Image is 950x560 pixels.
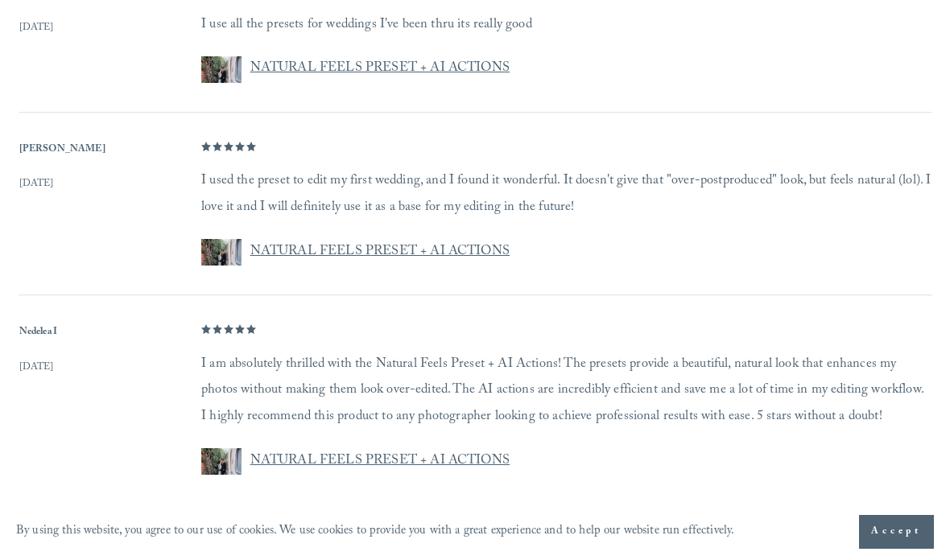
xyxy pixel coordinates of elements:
[201,352,931,431] dd: I am absolutely thrilled with the Natural Feels Preset + AI Actions! The presets provide a beauti...
[871,524,922,540] span: Accept
[859,515,934,549] button: Accept
[201,448,241,475] img: lightroom-ai-preset-natural.jpg
[201,56,241,83] img: lightroom-ai-preset-natural.jpg
[16,520,734,544] p: By using this website, you agree to our use of cookies. We use cookies to provide you with a grea...
[201,239,241,266] button: View larger image
[201,239,241,266] img: lightroom-ai-preset-natural.jpg
[250,58,510,80] a: NATURAL FEELS PRESET + AI ACTIONS
[201,169,931,221] dd: I used the preset to edit my first wedding, and I found it wonderful. It doesn't give that "over-...
[19,15,202,42] dd: [DATE]
[250,241,510,263] a: NATURAL FEELS PRESET + AI ACTIONS
[201,56,241,83] button: View larger image
[201,13,931,39] dd: I use all the presets for weddings I've been thru its really good
[19,355,202,381] dd: [DATE]
[19,319,202,355] dd: Nedelea I
[201,448,241,475] button: View larger image
[19,171,202,198] dd: [DATE]
[250,451,510,472] a: NATURAL FEELS PRESET + AI ACTIONS
[19,137,202,172] dd: [PERSON_NAME]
